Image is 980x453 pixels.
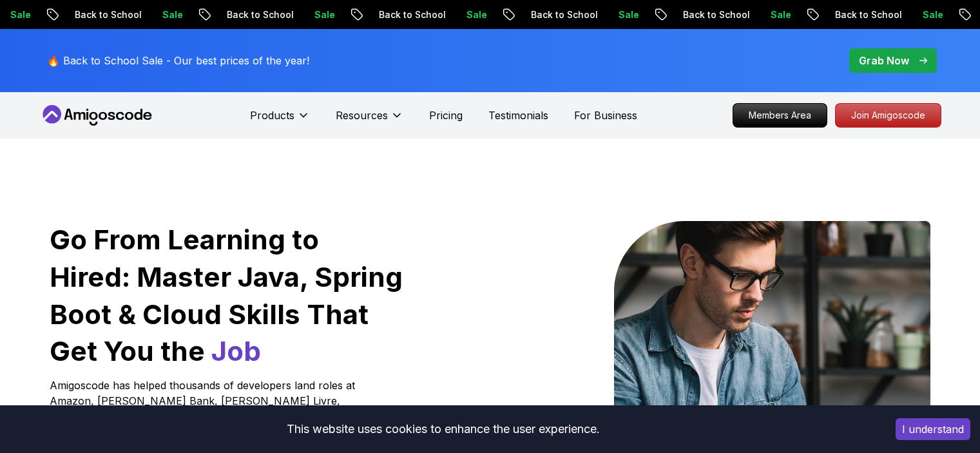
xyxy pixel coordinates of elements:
a: Members Area [733,103,827,128]
h1: Go From Learning to Hired: Master Java, Spring Boot & Cloud Skills That Get You the [50,221,405,370]
button: Accept cookies [896,418,970,440]
p: Sale [760,8,801,21]
a: For Business [574,108,637,123]
p: Sale [303,8,345,21]
p: Resources [336,108,388,123]
p: Products [250,108,294,123]
p: Members Area [733,104,827,127]
p: Back to School [520,8,608,21]
p: Back to School [368,8,456,21]
p: Back to School [672,8,760,21]
a: Testimonials [488,108,548,123]
button: Products [250,108,310,133]
p: Back to School [64,8,151,21]
div: This website uses cookies to enhance the user experience. [10,415,876,443]
p: Sale [912,8,953,21]
p: Sale [456,8,497,21]
p: Sale [608,8,649,21]
a: Pricing [429,108,463,123]
p: 🔥 Back to School Sale - Our best prices of the year! [47,53,309,68]
p: Back to School [216,8,303,21]
button: Resources [336,108,403,133]
p: Sale [151,8,193,21]
a: Join Amigoscode [835,103,941,128]
p: Grab Now [859,53,909,68]
span: Job [211,334,261,367]
p: Join Amigoscode [836,104,941,127]
p: Back to School [824,8,912,21]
